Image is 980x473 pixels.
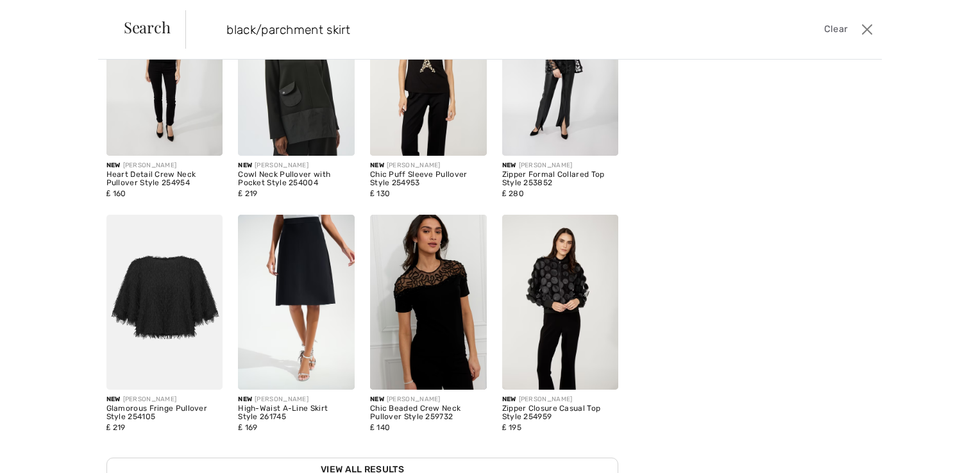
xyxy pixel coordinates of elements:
span: Clear [824,22,848,37]
div: [PERSON_NAME] [502,395,619,404]
div: Chic Beaded Crew Neck Pullover Style 259732 [370,404,487,422]
span: New [238,395,252,403]
span: Help [29,9,55,21]
span: ₤ 169 [238,423,257,432]
span: ₤ 140 [370,423,390,432]
div: High-Waist A-Line Skirt Style 261745 [238,404,355,422]
span: New [370,162,384,169]
div: Zipper Formal Collared Top Style 253852 [502,170,619,188]
span: ₤ 130 [370,189,390,198]
span: ₤ 219 [238,189,257,198]
div: [PERSON_NAME] [238,161,355,170]
span: ₤ 280 [502,189,524,198]
span: New [502,162,516,169]
img: Zipper Closure Casual Top Style 254959. Black [502,215,619,390]
div: [PERSON_NAME] [238,395,355,404]
span: New [106,162,121,169]
div: Chic Puff Sleeve Pullover Style 254953 [370,170,487,188]
div: Zipper Closure Casual Top Style 254959 [502,404,619,422]
span: Search [124,19,171,35]
div: [PERSON_NAME] [106,395,223,404]
span: New [238,162,252,169]
span: ₤ 160 [106,189,126,198]
span: ₤ 195 [502,423,521,432]
span: ₤ 219 [106,423,126,432]
div: [PERSON_NAME] [370,395,487,404]
div: [PERSON_NAME] [502,161,619,170]
input: TYPE TO SEARCH [217,10,697,49]
div: [PERSON_NAME] [370,161,487,170]
div: Cowl Neck Pullover with Pocket Style 254004 [238,170,355,188]
div: Glamorous Fringe Pullover Style 254105 [106,404,223,422]
img: High-Waist A-Line Skirt Style 261745. Black [238,215,355,390]
div: Heart Detail Crew Neck Pullover Style 254954 [106,170,223,188]
button: Close [857,19,877,40]
img: Chic Beaded Crew Neck Pullover Style 259732. Black [370,215,487,390]
img: Glamorous Fringe Pullover Style 254105. Black [106,215,223,390]
span: New [106,395,121,403]
span: New [502,395,516,403]
span: New [370,395,384,403]
div: [PERSON_NAME] [106,161,223,170]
